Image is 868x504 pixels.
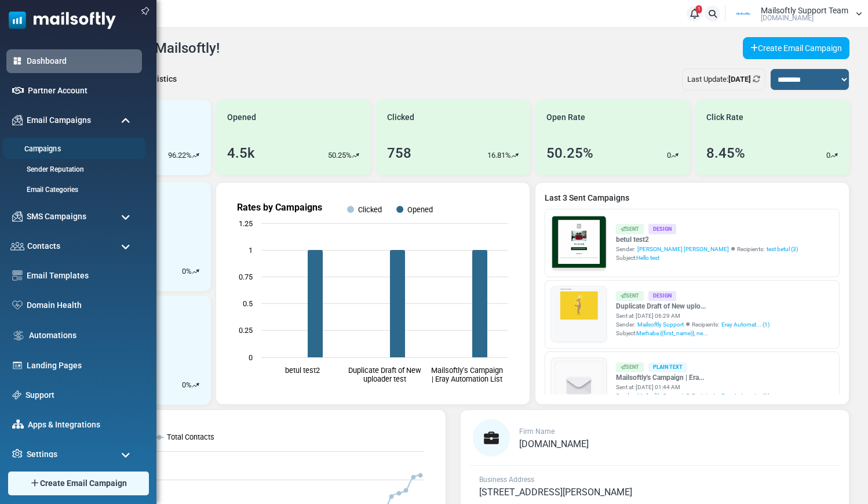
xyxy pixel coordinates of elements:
[648,362,687,372] div: Plain Text
[648,291,676,301] div: Design
[616,234,798,245] a: betul test2
[761,14,814,21] span: [DOMAIN_NAME]
[27,448,57,461] span: Settings
[637,320,684,329] span: Mailsoftly Support
[636,255,659,261] span: Hello test
[616,291,644,301] div: Sent
[225,192,520,395] svg: Rates by Campaigns
[3,144,142,155] a: Campaigns
[753,75,760,84] a: Refresh Stats
[27,211,86,223] span: SMS Campaigns
[358,205,382,214] text: Clicked
[178,274,222,284] strong: Follow Us
[387,111,414,124] span: Clicked
[243,299,253,308] text: 0.5
[519,440,589,449] a: [DOMAIN_NAME]
[487,150,511,161] p: 16.81%
[616,362,644,372] div: Sent
[636,330,708,336] span: Merhaba {(first_name)}, ne...
[27,114,91,126] span: Email Campaigns
[519,438,589,449] span: [DOMAIN_NAME]
[546,143,593,164] div: 50.25%
[616,245,798,253] div: Sender: Recipients:
[667,150,671,161] p: 0
[40,477,127,490] span: Create Email Campaign
[12,56,23,66] img: dashboard-icon-active.svg
[239,273,253,281] text: 0.75
[12,390,21,400] img: support-icon.svg
[637,245,729,253] span: [PERSON_NAME] [PERSON_NAME]
[616,253,798,262] div: Subject:
[826,150,830,161] p: 0
[728,75,751,84] b: [DATE]
[52,201,348,219] h1: Test {(email)}
[479,476,534,484] span: Business Address
[648,224,676,234] div: Design
[328,150,352,161] p: 50.25%
[616,301,769,311] a: Duplicate Draft of New uplo...
[767,245,798,253] a: test betul (3)
[12,115,23,125] img: campaigns-icon.png
[729,5,758,23] img: User Logo
[706,143,745,164] div: 8.45%
[682,68,765,90] div: Last Update:
[12,449,23,459] img: settings-icon.svg
[285,366,320,375] text: betul test2
[12,329,25,342] img: workflow.svg
[721,320,769,329] a: Eray Automat... (1)
[27,360,136,372] a: Landing Pages
[348,366,421,383] text: Duplicate Draft of New uploader test
[61,6,339,17] p: Merhaba {(first_name)}
[743,37,849,59] a: Create Email Campaign
[616,320,769,329] div: Sender: Recipients:
[12,300,23,310] img: domain-health-icon.svg
[10,242,24,250] img: contacts-icon.svg
[28,419,136,431] a: Apps & Integrations
[545,192,840,204] a: Last 3 Sent Campaigns
[12,211,23,222] img: campaigns-icon.png
[239,219,253,228] text: 1.25
[546,111,585,124] span: Open Rate
[27,299,136,311] a: Domain Health
[6,184,139,195] a: Email Categories
[552,359,606,413] img: empty-draft-icon2.svg
[168,150,192,161] p: 96.22%
[616,372,769,383] a: Mailsoftly's Campaign | Era...
[141,230,260,252] a: Shop Now and Save Big!
[761,6,848,14] span: Mailsoftly Support Team
[479,487,632,498] span: [STREET_ADDRESS][PERSON_NAME]
[227,143,255,164] div: 4.5k
[167,433,214,441] text: Total Contacts
[706,111,743,124] span: Click Rate
[237,202,322,213] text: Rates by Campaigns
[616,383,769,391] div: Sent at: [DATE] 01:44 AM
[182,379,199,391] div: %
[27,55,136,67] a: Dashboard
[519,427,555,436] span: Firm Name
[729,5,862,23] a: User Logo Mailsoftly Support Team [DOMAIN_NAME]
[616,224,644,234] div: Sent
[25,389,136,401] a: Support
[152,236,248,245] strong: Shop Now and Save Big!
[27,240,60,252] span: Contacts
[387,143,411,164] div: 758
[687,6,702,21] a: 1
[616,311,769,320] div: Sent at: [DATE] 06:29 AM
[696,5,702,13] span: 1
[616,329,769,338] div: Subject:
[616,391,769,400] div: Sender: Recipients:
[182,266,186,277] p: 0
[182,379,186,391] p: 0
[182,266,199,277] div: %
[637,391,684,400] span: Mailsoftly Support
[249,353,253,362] text: 0
[6,164,139,175] a: Sender Reputation
[12,270,23,281] img: email-templates-icon.svg
[28,85,136,97] a: Partner Account
[721,391,769,400] a: Eray Automat... (1)
[29,329,136,342] a: Automations
[431,366,503,383] text: Mailsoftly's Campaign | Eray Automation List
[27,270,136,282] a: Email Templates
[61,304,339,316] p: Lorem ipsum dolor sit amet, consectetur adipiscing elit, sed do eiusmod tempor incididunt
